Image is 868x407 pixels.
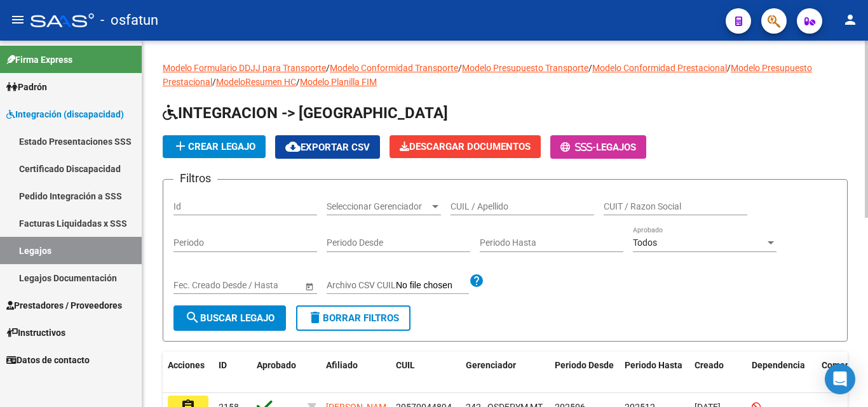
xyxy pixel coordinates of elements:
input: Archivo CSV CUIL [396,280,469,291]
span: Descargar Documentos [400,141,531,152]
input: End date [224,280,286,291]
a: ModeloResumen HC [216,77,296,87]
span: Aprobado [257,360,296,370]
span: Dependencia [752,360,805,370]
a: Modelo Planilla FIM [300,77,377,87]
span: Integración (discapacidad) [6,107,124,121]
span: Todos [633,237,657,248]
span: - [560,142,596,153]
div: Open Intercom Messenger [825,364,855,394]
a: Modelo Conformidad Transporte [330,63,458,73]
span: Periodo Hasta [625,360,682,370]
datatable-header-cell: Acciones [163,352,214,394]
span: Acciones [168,360,205,370]
a: Modelo Formulario DDJJ para Transporte [163,63,326,73]
span: - osfatun [100,6,158,34]
button: Crear Legajo [163,135,266,158]
button: Open calendar [302,279,316,293]
span: Seleccionar Gerenciador [327,201,430,212]
datatable-header-cell: Periodo Desde [550,352,620,394]
datatable-header-cell: Creado [689,352,747,394]
button: Borrar Filtros [296,305,410,331]
span: Gerenciador [466,360,516,370]
datatable-header-cell: Dependencia [747,352,817,394]
button: -Legajos [550,135,646,159]
span: Periodo Desde [555,360,614,370]
datatable-header-cell: Gerenciador [461,352,550,394]
a: Modelo Conformidad Prestacional [592,63,727,73]
span: ID [219,360,227,370]
datatable-header-cell: Afiliado [321,352,391,394]
span: Crear Legajo [173,141,255,152]
mat-icon: cloud_download [285,139,301,154]
button: Buscar Legajo [173,305,286,331]
span: Prestadores / Proveedores [6,298,122,312]
mat-icon: help [469,273,484,288]
mat-icon: search [185,310,200,325]
h3: Filtros [173,170,217,187]
span: INTEGRACION -> [GEOGRAPHIC_DATA] [163,104,448,122]
input: Start date [173,280,213,291]
mat-icon: delete [308,310,323,325]
span: Instructivos [6,326,65,340]
span: Archivo CSV CUIL [327,280,396,290]
span: Exportar CSV [285,142,370,153]
span: Padrón [6,80,47,94]
mat-icon: add [173,138,188,154]
datatable-header-cell: CUIL [391,352,461,394]
span: Legajos [596,142,636,153]
datatable-header-cell: ID [214,352,252,394]
mat-icon: person [843,12,858,27]
a: Modelo Presupuesto Transporte [462,63,588,73]
span: Firma Express [6,53,72,67]
span: Creado [695,360,724,370]
mat-icon: menu [10,12,25,27]
datatable-header-cell: Aprobado [252,352,302,394]
button: Descargar Documentos [390,135,541,158]
button: Exportar CSV [275,135,380,159]
span: Buscar Legajo [185,312,275,324]
span: CUIL [396,360,415,370]
datatable-header-cell: Periodo Hasta [620,352,689,394]
span: Datos de contacto [6,353,90,367]
span: Afiliado [326,360,358,370]
span: Borrar Filtros [308,312,399,324]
